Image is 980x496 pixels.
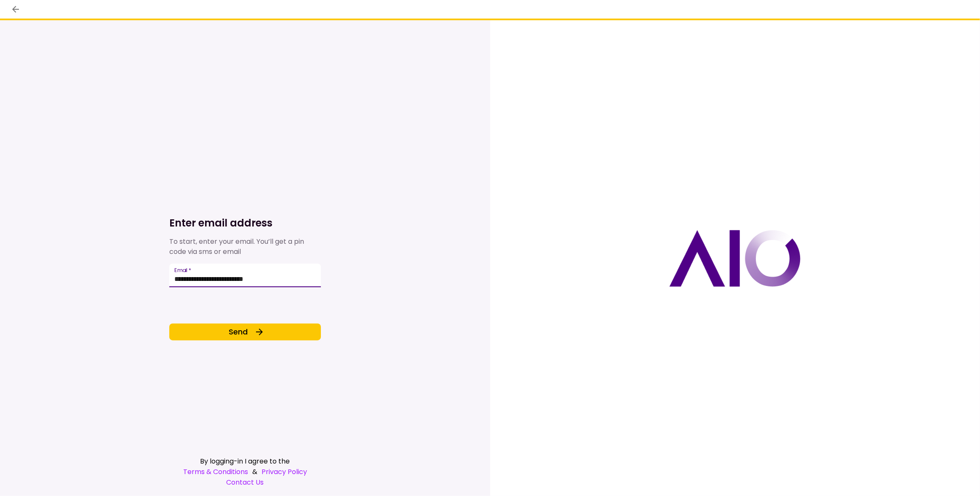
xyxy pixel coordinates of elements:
[174,267,191,274] label: Email
[169,323,321,340] button: Send
[229,326,248,337] span: Send
[8,2,23,16] button: back
[262,466,307,477] a: Privacy Policy
[183,466,248,477] a: Terms & Conditions
[669,230,801,287] img: AIO logo
[169,456,321,466] div: By logging-in I agree to the
[169,477,321,488] a: Contact Us
[169,216,321,230] h1: Enter email address
[169,237,321,257] div: To start, enter your email. You’ll get a pin code via sms or email
[169,466,321,477] div: &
